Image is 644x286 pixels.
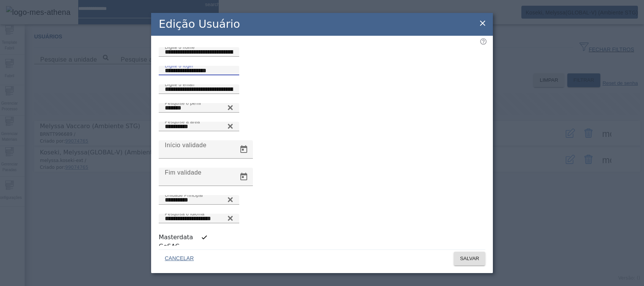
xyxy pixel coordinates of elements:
[165,192,203,197] mat-label: Unidade Principal
[165,103,233,113] input: Number
[235,168,253,186] button: Open calendar
[165,122,233,131] input: Number
[159,233,194,242] label: Masterdata
[235,140,253,159] button: Open calendar
[165,63,193,68] mat-label: Digite o login
[165,211,204,216] mat-label: Pesquisa o idioma
[165,169,202,176] mat-label: Fim validade
[165,82,194,87] mat-label: Digite o email
[165,100,201,105] mat-label: Pesquise o perfil
[454,252,485,265] button: SALVAR
[165,214,233,223] input: Number
[165,255,194,262] span: CANCELAR
[159,16,240,32] h2: Edição Usuário
[460,255,479,262] span: SALVAR
[159,252,200,265] button: CANCELAR
[165,195,233,205] input: Number
[165,44,195,49] mat-label: Digite o nome
[159,242,181,251] label: GeSAC
[165,119,200,124] mat-label: Pesquise a área
[165,142,207,148] mat-label: Início validade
